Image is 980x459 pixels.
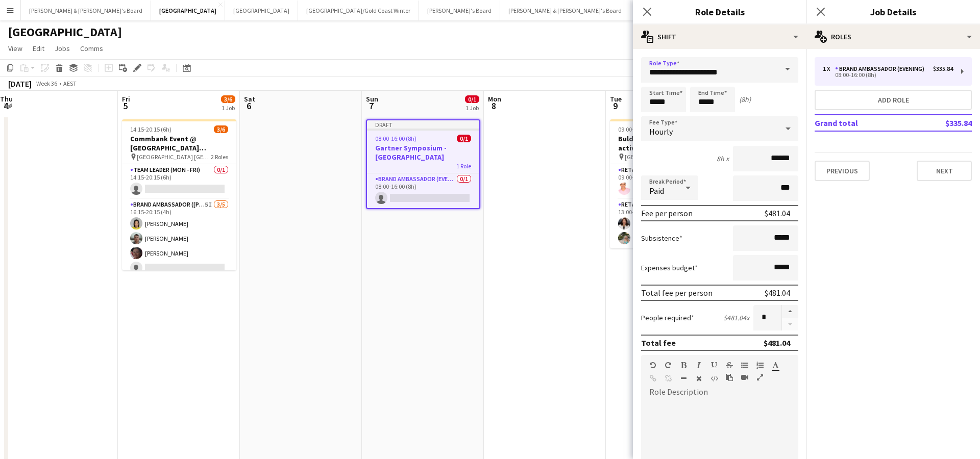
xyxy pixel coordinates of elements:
[21,1,151,20] button: [PERSON_NAME] & [PERSON_NAME]'s Board
[782,305,798,318] button: Increase
[122,134,236,152] h3: Commbank Event @ [GEOGRAPHIC_DATA] [GEOGRAPHIC_DATA]
[641,208,693,218] div: Fee per person
[823,72,953,78] div: 08:00-16:00 (8h)
[933,65,953,72] div: $335.84
[764,338,790,348] div: $481.04
[375,135,416,142] span: 08:00-16:00 (8h)
[8,24,122,40] h1: [GEOGRAPHIC_DATA]
[151,1,225,20] button: [GEOGRAPHIC_DATA]
[33,44,44,53] span: Edit
[122,94,130,104] span: Fri
[641,234,682,243] label: Subsistence
[633,24,806,49] div: Shift
[608,100,622,112] span: 9
[726,373,733,381] button: Paste as plain text
[51,42,74,55] a: Jobs
[456,162,471,170] span: 1 Role
[120,100,130,112] span: 5
[806,5,980,18] h3: Job Details
[122,164,236,199] app-card-role: Team Leader (Mon - Fri)0/114:15-20:15 (6h)
[8,79,32,89] div: [DATE]
[137,153,211,161] span: [GEOGRAPHIC_DATA] [GEOGRAPHIC_DATA]
[63,80,77,87] div: AEST
[457,135,471,142] span: 0/1
[741,373,748,381] button: Insert video
[633,5,806,18] h3: Role Details
[756,361,764,369] button: Ordered List
[649,361,656,369] button: Undo
[680,361,687,369] button: Bold
[815,115,912,131] td: Grand total
[726,361,733,369] button: Strikethrough
[710,374,718,382] button: HTML Code
[364,100,378,112] span: 7
[618,125,659,133] span: 09:00-18:00 (9h)
[221,95,235,103] span: 3/6
[465,95,479,103] span: 0/1
[610,164,724,199] app-card-role: RETAIL Team Leader (Mon - Fri)1/109:00-14:00 (5h)[PERSON_NAME]
[55,44,70,53] span: Jobs
[665,361,672,369] button: Redo
[756,373,764,381] button: Fullscreen
[610,94,622,104] span: Tue
[486,100,501,112] span: 8
[488,94,501,104] span: Mon
[723,313,749,322] div: $481.04 x
[122,119,236,270] app-job-card: 14:15-20:15 (6h)3/6Commbank Event @ [GEOGRAPHIC_DATA] [GEOGRAPHIC_DATA] [GEOGRAPHIC_DATA] [GEOGRA...
[610,119,724,248] app-job-card: 09:00-18:00 (9h)3/3Buldak Experiential activation [GEOGRAPHIC_DATA]2 RolesRETAIL Team Leader (Mon...
[823,65,835,72] div: 1 x
[610,199,724,248] app-card-role: RETAIL Team Leader (Mon - Fri)2/213:00-18:00 (5h)[PERSON_NAME][PERSON_NAME]
[211,153,228,161] span: 2 Roles
[366,119,480,209] app-job-card: Draft08:00-16:00 (8h)0/1Gartner Symposium - [GEOGRAPHIC_DATA]1 RoleBrand Ambassador (Evening)0/10...
[649,186,664,196] span: Paid
[695,374,702,382] button: Clear Formatting
[244,94,255,104] span: Sat
[465,104,479,112] div: 1 Job
[765,288,790,298] div: $481.04
[917,161,972,181] button: Next
[298,1,419,20] button: [GEOGRAPHIC_DATA]/Gold Coast Winter
[765,208,790,218] div: $481.04
[366,94,378,104] span: Sun
[80,44,103,53] span: Comms
[680,374,687,382] button: Horizontal Line
[815,161,870,181] button: Previous
[214,125,228,133] span: 3/6
[610,134,724,152] h3: Buldak Experiential activation
[641,263,698,272] label: Expenses budget
[225,1,298,20] button: [GEOGRAPHIC_DATA]
[419,1,500,20] button: [PERSON_NAME]'s Board
[912,115,972,131] td: $335.84
[630,1,712,20] button: [PERSON_NAME]'s Board
[4,42,27,55] a: View
[772,361,779,369] button: Text Color
[835,65,928,72] div: Brand Ambassador (Evening)
[641,313,694,322] label: People required
[500,1,630,20] button: [PERSON_NAME] & [PERSON_NAME]'s Board
[367,120,479,129] div: Draft
[641,338,676,348] div: Total fee
[741,361,748,369] button: Unordered List
[625,153,681,161] span: [GEOGRAPHIC_DATA]
[222,104,235,112] div: 1 Job
[122,199,236,293] app-card-role: Brand Ambassador ([PERSON_NAME])5I3/516:15-20:15 (4h)[PERSON_NAME][PERSON_NAME][PERSON_NAME]
[367,173,479,208] app-card-role: Brand Ambassador (Evening)0/108:00-16:00 (8h)
[695,361,702,369] button: Italic
[641,288,713,298] div: Total fee per person
[8,44,22,53] span: View
[806,24,980,49] div: Roles
[815,90,972,110] button: Add role
[130,125,171,133] span: 14:15-20:15 (6h)
[76,42,107,55] a: Comms
[34,80,59,87] span: Week 36
[717,154,729,163] div: 8h x
[29,42,48,55] a: Edit
[739,95,751,104] div: (8h)
[242,100,255,112] span: 6
[649,126,673,137] span: Hourly
[367,143,479,162] h3: Gartner Symposium - [GEOGRAPHIC_DATA]
[710,361,718,369] button: Underline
